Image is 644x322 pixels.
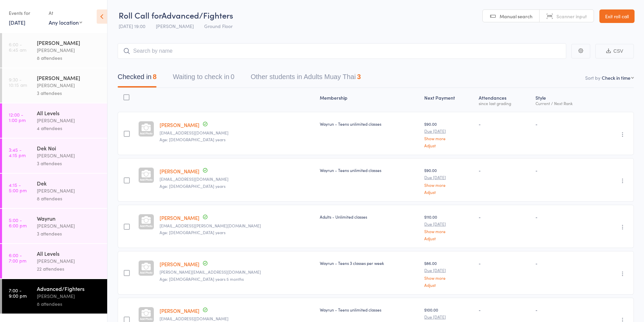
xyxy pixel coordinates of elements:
[2,174,107,208] a: 4:15 -5:00 pmDek[PERSON_NAME]8 attendees
[160,130,314,135] small: adpanucci@bigpond.com
[424,268,473,273] small: Due [DATE]
[317,91,422,109] div: Membership
[37,250,101,257] div: All Levels
[9,217,27,228] time: 5:00 - 6:00 pm
[160,316,314,321] small: brownainsley306@gmail.com
[424,260,473,287] div: $86.00
[160,137,225,142] span: Age: [DEMOGRAPHIC_DATA] years
[320,307,419,313] div: Wayrun - Teens unlimited classes
[37,195,101,202] div: 8 attendees
[119,9,162,21] span: Roll Call for
[424,276,473,280] a: Show more
[585,74,600,81] label: Sort by
[37,265,101,273] div: 22 attendees
[535,260,594,266] div: -
[37,215,101,222] div: Wayrun
[37,109,101,117] div: All Levels
[251,70,361,88] button: Other students in Adults Muay Thai3
[162,9,233,21] span: Advanced/Fighters
[37,144,101,152] div: Dek Noi
[424,190,473,194] a: Adjust
[49,19,82,26] div: Any location
[37,117,101,124] div: [PERSON_NAME]
[479,121,530,127] div: -
[9,77,27,88] time: 9:30 - 10:15 am
[204,23,233,29] span: Ground Floor
[424,129,473,133] small: Due [DATE]
[9,182,27,193] time: 4:15 - 5:00 pm
[9,19,25,26] a: [DATE]
[37,39,101,46] div: [PERSON_NAME]
[37,257,101,265] div: [PERSON_NAME]
[424,315,473,319] small: Due [DATE]
[479,101,530,105] div: since last grading
[173,70,234,88] button: Waiting to check in0
[37,300,101,308] div: 8 attendees
[357,73,361,80] div: 3
[37,159,101,167] div: 3 attendees
[37,124,101,132] div: 4 attendees
[49,7,82,19] div: At
[37,152,101,159] div: [PERSON_NAME]
[320,121,419,127] div: Wayrun - Teens unlimited classes
[2,279,107,314] a: 7:00 -9:00 pmAdvanced/Fighters[PERSON_NAME]8 attendees
[424,175,473,180] small: Due [DATE]
[37,89,101,97] div: 3 attendees
[37,285,101,292] div: Advanced/Fighters
[424,143,473,148] a: Adjust
[118,43,566,59] input: Search by name
[500,13,532,20] span: Manual search
[424,121,473,148] div: $90.00
[535,101,594,105] div: Current / Next Rank
[2,209,107,243] a: 5:00 -6:00 pmWayrun[PERSON_NAME]3 attendees
[424,136,473,141] a: Show more
[160,168,199,175] a: [PERSON_NAME]
[231,73,234,80] div: 0
[479,214,530,220] div: -
[424,283,473,287] a: Adjust
[424,236,473,241] a: Adjust
[424,222,473,226] small: Due [DATE]
[479,260,530,266] div: -
[479,307,530,313] div: -
[535,214,594,220] div: -
[9,147,26,158] time: 3:45 - 4:15 pm
[535,307,594,313] div: -
[160,307,199,314] a: [PERSON_NAME]
[424,183,473,187] a: Show more
[2,244,107,278] a: 6:00 -7:00 pmAll Levels[PERSON_NAME]22 attendees
[476,91,533,109] div: Atten­dances
[37,187,101,195] div: [PERSON_NAME]
[2,103,107,138] a: 12:00 -1:00 pmAll Levels[PERSON_NAME]4 attendees
[160,223,314,228] small: trac.maas@gmail.com
[422,91,476,109] div: Next Payment
[9,252,26,263] time: 6:00 - 7:00 pm
[479,167,530,173] div: -
[160,214,199,221] a: [PERSON_NAME]
[595,44,634,58] button: CSV
[9,42,26,52] time: 6:00 - 6:45 am
[556,13,587,20] span: Scanner input
[9,288,27,298] time: 7:00 - 9:00 pm
[320,214,419,220] div: Adults - Unlimited classes
[599,9,635,23] a: Exit roll call
[160,261,199,268] a: [PERSON_NAME]
[160,177,314,181] small: adpanucci@bigpond.com
[535,167,594,173] div: -
[37,230,101,238] div: 3 attendees
[37,74,101,81] div: [PERSON_NAME]
[2,139,107,173] a: 3:45 -4:15 pmDek Noi[PERSON_NAME]3 attendees
[424,229,473,233] a: Show more
[320,260,419,266] div: Wayrun - Teens 3 classes per week
[2,33,107,68] a: 6:00 -6:45 am[PERSON_NAME][PERSON_NAME]8 attendees
[119,23,145,29] span: [DATE] 19:00
[2,68,107,103] a: 9:30 -10:15 am[PERSON_NAME][PERSON_NAME]3 attendees
[424,167,473,194] div: $90.00
[37,54,101,62] div: 8 attendees
[602,74,630,81] div: Check in time
[160,270,314,274] small: steve-kristy@bigpond.com
[9,7,42,19] div: Events for
[160,121,199,128] a: [PERSON_NAME]
[160,183,225,189] span: Age: [DEMOGRAPHIC_DATA] years
[37,292,101,300] div: [PERSON_NAME]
